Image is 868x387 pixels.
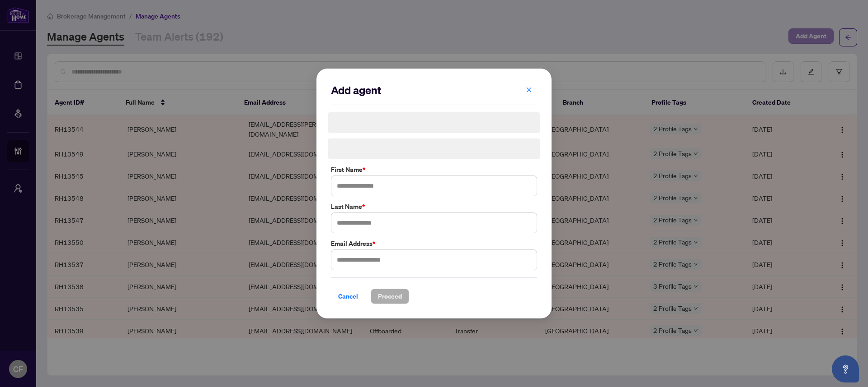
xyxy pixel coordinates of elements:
h2: Add agent [331,83,537,97]
button: Cancel [331,289,365,304]
button: Open asap [832,355,859,382]
span: close [526,87,532,93]
label: Last Name [331,202,537,212]
button: Proceed [371,289,409,304]
label: Email Address [331,239,537,249]
span: Cancel [338,289,358,304]
label: First Name [331,165,537,175]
